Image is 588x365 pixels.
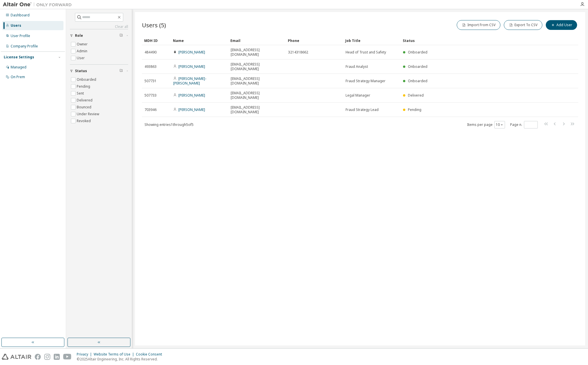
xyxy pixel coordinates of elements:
a: Clear all [70,24,128,29]
span: Fraud Analyst [346,64,368,69]
span: [EMAIL_ADDRESS][DOMAIN_NAME] [231,76,283,86]
img: facebook.svg [35,354,41,360]
span: 507731 [144,79,157,83]
span: 703946 [144,107,157,112]
span: Delivered [408,93,424,98]
span: 493863 [144,64,157,69]
label: Onboarded [77,76,97,83]
button: Role [70,29,128,42]
span: Showing entries 1 through 5 of 5 [144,122,194,127]
label: User [77,55,86,62]
img: Altair One [3,2,75,7]
div: Dashboard [11,13,30,18]
a: [PERSON_NAME]-[PERSON_NAME] [173,76,206,86]
span: 484490 [144,50,157,55]
label: Sent [77,90,85,97]
span: Fraud Strategy Manager [346,79,385,83]
span: Items per page [467,121,505,128]
img: altair_logo.svg [2,354,31,360]
span: Role [75,33,83,38]
div: Users [11,23,21,28]
span: Clear filter [119,33,123,38]
button: 10 [496,122,504,127]
a: [PERSON_NAME] [178,93,205,98]
span: Users (5) [142,21,166,29]
div: Cookie Consent [136,352,165,357]
button: Export To CSV [504,20,542,30]
div: On Prem [11,75,25,79]
span: Pending [408,107,421,112]
a: [PERSON_NAME] [178,107,205,112]
div: Email [230,36,283,45]
span: [EMAIL_ADDRESS][DOMAIN_NAME] [231,91,283,100]
div: Job Title [345,36,398,45]
span: Onboarded [408,50,427,55]
div: Company Profile [11,44,38,49]
div: License Settings [4,55,34,59]
img: instagram.svg [44,354,50,360]
span: 3214318662 [288,50,308,55]
span: Onboarded [408,64,427,69]
a: [PERSON_NAME] [178,64,205,69]
div: Status [403,36,548,45]
a: [PERSON_NAME] [178,50,205,55]
label: Bounced [77,104,92,111]
div: Managed [11,65,26,70]
img: youtube.svg [63,354,72,360]
label: Pending [77,83,91,90]
div: Privacy [77,352,94,357]
span: Status [75,69,87,73]
label: Delivered [77,97,94,104]
span: [EMAIL_ADDRESS][DOMAIN_NAME] [231,62,283,71]
span: Onboarded [408,78,427,83]
span: Fraud Strategy Lead [346,107,379,112]
span: [EMAIL_ADDRESS][DOMAIN_NAME] [231,48,283,57]
label: Revoked [77,118,92,124]
div: MDH ID [144,36,168,45]
button: Import From CSV [457,20,500,30]
button: Status [70,65,128,77]
p: © 2025 Altair Engineering, Inc. All Rights Reserved. [77,357,165,362]
div: User Profile [11,34,30,38]
span: Clear filter [119,69,123,73]
span: 507733 [144,93,157,98]
img: linkedin.svg [54,354,60,360]
div: Phone [288,36,341,45]
span: Page n. [510,121,538,128]
label: Admin [77,48,88,55]
span: Head of Trust and Safety [346,50,386,55]
span: Legal Manager [346,93,370,98]
div: Name [173,36,226,45]
div: Website Terms of Use [94,352,136,357]
span: [EMAIL_ADDRESS][DOMAIN_NAME] [231,105,283,114]
label: Under Review [77,111,100,118]
label: Owner [77,41,89,48]
button: Add User [546,20,577,30]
